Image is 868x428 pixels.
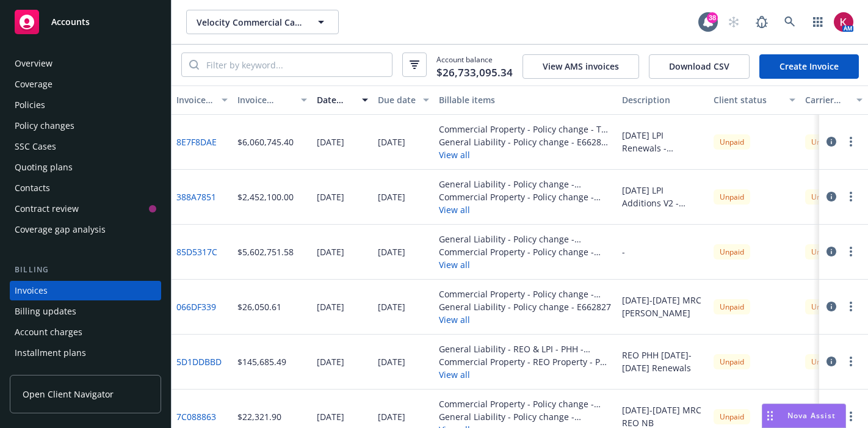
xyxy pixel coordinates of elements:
div: Client status [714,93,782,106]
div: [DATE] [378,410,405,423]
button: Invoice ID [172,85,233,115]
a: Policies [10,95,161,115]
a: Contacts [10,178,161,198]
div: Coverage gap analysis [15,220,106,239]
a: Switch app [806,10,830,34]
a: 85D5317C [176,245,217,258]
a: Billing updates [10,302,161,321]
div: [DATE]-[DATE] MRC [PERSON_NAME] [622,294,704,319]
button: Client status [709,85,800,115]
div: Commercial Property - Policy change - E662825 - PHH [439,245,612,258]
a: Report a Bug [750,10,774,34]
div: Billable items [439,93,612,106]
div: Drag to move [762,404,778,427]
button: View all [439,368,612,381]
div: Policy changes [15,116,74,136]
div: Contract review [15,199,79,219]
button: Nova Assist [762,404,846,428]
div: Unpaid [714,244,750,259]
div: [DATE] [378,190,405,203]
div: REO PHH [DATE]-[DATE] Renewals [622,349,704,374]
div: [DATE] [317,410,344,423]
button: View all [439,313,612,326]
div: Unpaid [714,134,750,150]
div: Unpaid [714,354,750,369]
div: $26,050.61 [237,300,281,313]
div: Contacts [15,178,50,198]
a: 388A7851 [176,190,216,203]
div: $145,685.49 [237,355,286,368]
a: 5D1DDBBD [176,355,222,368]
div: Unpaid [805,134,842,150]
div: Carrier status [805,93,849,106]
button: Carrier status [800,85,867,115]
a: Invoices [10,281,161,300]
div: Commercial Property - Policy change - E662826-MRC-NB [439,397,612,410]
button: Velocity Commercial Capital [186,10,339,34]
span: Accounts [51,17,90,27]
span: Nova Assist [787,410,836,421]
button: Due date [373,85,434,115]
div: $22,321.90 [237,410,281,423]
div: [DATE] [378,245,405,258]
div: Overview [15,54,52,73]
a: Account charges [10,322,161,342]
div: [DATE] [317,300,344,313]
div: Quoting plans [15,158,73,177]
div: Unpaid [714,409,750,424]
span: $26,733,095.34 [436,65,513,81]
div: Unpaid [805,244,842,259]
div: Unpaid [805,299,842,314]
button: View all [439,148,612,161]
a: Contract review [10,199,161,219]
div: Invoice amount [237,93,294,106]
div: General Liability - Policy change - E662827-PHH-NB [439,178,612,190]
button: Billable items [434,85,617,115]
div: SSC Cases [15,137,56,156]
a: 8E7F8DAE [176,136,217,148]
div: [DATE] [317,136,344,148]
svg: Search [189,60,199,70]
div: Commercial Property - Policy change - To be assigned - 3923 - Velocity Commercial Capital - [DATE... [439,123,612,136]
a: Accounts [10,5,161,39]
span: Account balance [436,54,513,76]
div: [DATE] LPI Additions V2 - Provisional [622,184,704,209]
a: Search [778,10,802,34]
button: View all [439,203,612,216]
div: 38 [707,12,718,23]
div: $5,602,751.58 [237,245,294,258]
button: View AMS invoices [523,54,639,79]
div: Due date [378,93,416,106]
div: General Liability - Policy change - E662827-PHH-NB [439,233,612,245]
div: Unpaid [805,189,842,205]
div: $6,060,745.40 [237,136,294,148]
div: Billing updates [15,302,76,321]
div: Date issued [317,93,355,106]
div: [DATE] LPI Renewals - Provisional [622,129,704,154]
div: [DATE] [378,300,405,313]
button: Date issued [312,85,373,115]
div: [DATE] [317,190,344,203]
div: [DATE] [378,136,405,148]
button: Description [617,85,709,115]
a: 066DF339 [176,300,216,313]
a: Policy changes [10,116,161,136]
button: Download CSV [649,54,750,79]
div: Billing [10,264,161,276]
a: Create Invoice [759,54,859,79]
a: Coverage [10,74,161,94]
a: 7C088863 [176,410,216,423]
div: General Liability - Policy change - E662827 - PHH [439,136,612,148]
div: Coverage [15,74,52,94]
div: $2,452,100.00 [237,190,294,203]
input: Filter by keyword... [199,53,392,76]
div: [DATE] [317,355,344,368]
button: View all [439,258,612,271]
button: Invoice amount [233,85,312,115]
div: [DATE] [317,245,344,258]
div: General Liability - Policy change - E662827 [439,300,612,313]
div: Commercial Property - Policy change - E662825 - PHH [439,190,612,203]
div: Policies [15,95,45,115]
span: Velocity Commercial Capital [197,16,302,29]
a: Coverage gap analysis [10,220,161,239]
